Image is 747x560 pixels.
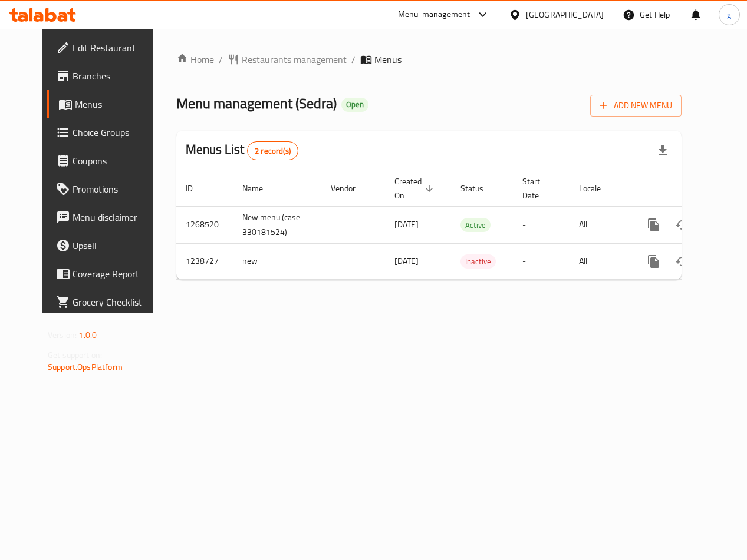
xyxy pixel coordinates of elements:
button: more [640,211,668,239]
button: Add New Menu [590,95,682,117]
a: Support.OpsPlatform [48,359,123,375]
td: new [233,243,321,279]
button: Change Status [668,211,696,239]
a: Home [176,52,214,67]
a: Menus [47,90,167,118]
span: g [727,8,731,21]
a: Coverage Report [47,260,167,288]
span: Promotions [73,182,157,196]
span: 2 record(s) [248,145,298,157]
span: Start Date [522,174,555,203]
span: Open [341,100,368,110]
td: - [513,243,570,279]
td: New menu (case 330181524) [233,206,321,243]
a: Grocery Checklist [47,288,167,316]
span: Vendor [331,181,371,195]
div: Total records count [247,141,298,160]
span: Coupons [73,154,157,168]
a: Branches [47,62,167,90]
span: Active [460,218,491,232]
td: 1268520 [176,206,233,243]
span: Menus [75,97,157,111]
span: Status [460,181,499,195]
div: Active [460,218,491,232]
span: Branches [73,69,157,83]
span: ID [186,181,208,195]
span: Edit Restaurant [73,41,157,55]
span: Grocery Checklist [73,295,157,309]
span: Upsell [73,238,157,253]
span: Menus [374,52,402,67]
span: Name [242,181,278,195]
td: 1238727 [176,243,233,279]
span: Choice Groups [73,125,157,140]
span: Locale [579,181,616,195]
span: [DATE] [394,253,419,269]
li: / [351,52,356,67]
div: [GEOGRAPHIC_DATA] [526,8,604,21]
td: - [513,206,570,243]
span: [DATE] [394,217,419,232]
h2: Menus List [186,141,298,160]
a: Coupons [47,147,167,175]
span: Get support on: [48,347,102,363]
span: Menu disclaimer [73,210,157,224]
button: more [640,247,668,276]
span: Coverage Report [73,267,157,281]
li: / [219,52,223,67]
a: Upsell [47,231,167,260]
nav: breadcrumb [176,52,682,67]
div: Open [341,98,368,112]
span: Inactive [460,255,496,269]
a: Restaurants management [228,52,347,67]
div: Menu-management [398,8,470,22]
div: Inactive [460,254,496,269]
span: 1.0.0 [78,327,97,343]
span: Menu management ( Sedra ) [176,90,337,117]
td: All [570,206,630,243]
button: Change Status [668,247,696,276]
a: Menu disclaimer [47,203,167,231]
a: Promotions [47,175,167,203]
a: Choice Groups [47,118,167,147]
a: Edit Restaurant [47,34,167,62]
span: Version: [48,327,77,343]
div: Export file [649,137,677,165]
td: All [570,243,630,279]
span: Created On [394,174,437,203]
span: Add New Menu [600,98,672,113]
span: Restaurants management [242,52,347,67]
